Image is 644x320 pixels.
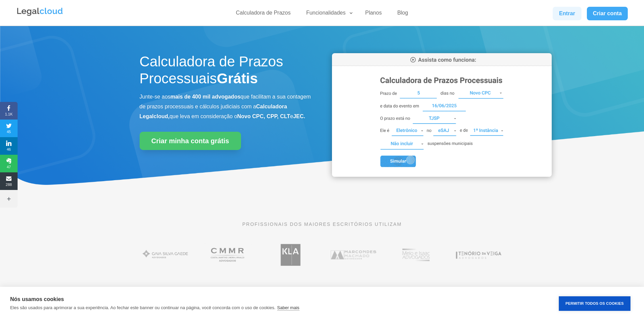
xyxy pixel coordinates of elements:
[293,113,305,119] b: JEC.
[16,12,64,18] a: Logo da Legalcloud
[361,9,386,19] a: Planos
[453,240,504,269] img: Tenório da Veiga Advogados
[237,113,290,119] b: Novo CPC, CPP, CLT
[140,92,312,121] p: Junte-se aos que facilitam a sua contagem de prazos processuais e cálculos judiciais com a que le...
[170,94,240,100] b: mais de 400 mil advogados
[140,240,191,269] img: Gaia Silva Gaede Advogados Associados
[553,7,581,20] a: Entrar
[202,240,254,269] img: Costa Martins Meira Rinaldi Advogados
[587,7,628,20] a: Criar conta
[559,296,630,311] button: Permitir Todos os Cookies
[265,240,316,269] img: Koury Lopes Advogados
[10,296,64,302] strong: Nós usamos cookies
[140,220,505,228] p: PROFISSIONAIS DOS MAIORES ESCRITÓRIOS UTILIZAM
[390,240,442,269] img: Profissionais do escritório Melo e Isaac Advogados utilizam a Legalcloud
[140,104,287,119] b: Calculadora Legalcloud,
[140,53,312,91] h1: Calculadora de Prazos Processuais
[217,70,258,86] strong: Grátis
[140,132,241,150] a: Criar minha conta grátis
[16,7,64,17] img: Legalcloud Logo
[332,53,552,177] img: Calculadora de Prazos Processuais da Legalcloud
[10,305,276,310] p: Eles são usados para aprimorar a sua experiência. Ao fechar este banner ou continuar na página, v...
[232,9,295,19] a: Calculadora de Prazos
[302,9,354,19] a: Funcionalidades
[277,305,300,311] a: Saber mais
[393,9,412,19] a: Blog
[328,240,379,269] img: Marcondes Machado Advogados utilizam a Legalcloud
[332,172,552,178] a: Calculadora de Prazos Processuais da Legalcloud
